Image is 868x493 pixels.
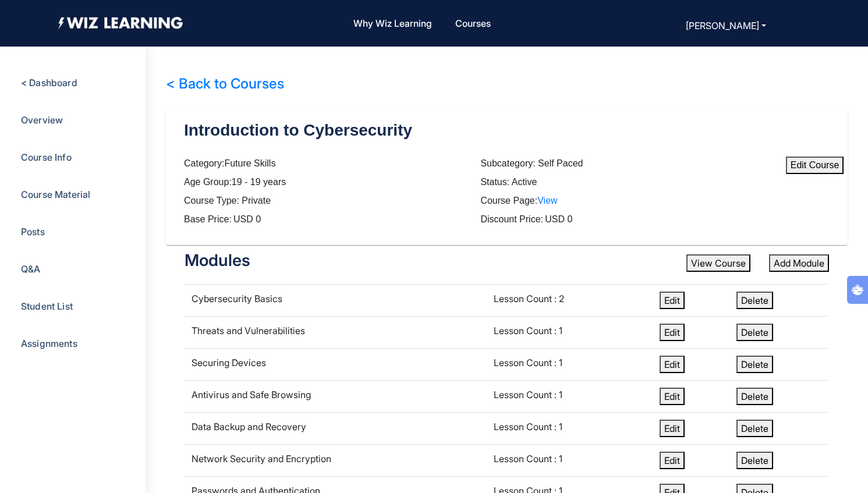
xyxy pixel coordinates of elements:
td: Lesson Count : 1 [487,381,653,413]
span: Student List [21,300,73,312]
td: Securing Devices [185,349,487,381]
button: Delete [736,292,773,309]
button: Edit [660,292,685,309]
span: Posts [21,226,45,237]
h3: Modules [166,251,250,271]
td: Network Security and Encryption [185,445,487,477]
button: Delete [736,452,773,469]
button: Add Module [769,254,829,272]
button: Delete [736,324,773,341]
button: Overview [17,114,66,126]
a: Why Wiz Learning [349,11,437,36]
button: Student List [17,300,76,313]
td: Lesson Count : 1 [487,349,653,381]
td: Lesson Count : 1 [487,413,653,445]
button: Assignments [17,338,81,350]
div: Subcategory: Self Paced [480,157,777,171]
button: Delete [736,420,773,437]
a: Courses [451,11,495,36]
td: Data Backup and Recovery [185,413,487,445]
td: Threats and Vulnerabilities [185,317,487,349]
div: Discount Price: [480,212,777,226]
div: Introduction to Cybersecurity [184,118,719,143]
td: Lesson Count : 1 [487,317,653,349]
button: Edit [660,324,685,341]
button: Posts [17,226,48,238]
button: Course Material [17,189,94,201]
td: Antivirus and Safe Browsing [185,381,487,413]
div: Course Type: Private [184,194,480,208]
button: Edit [660,452,685,469]
button: Edit [660,420,685,437]
td: Cybersecurity Basics [185,285,487,317]
button: Q&A [17,263,44,275]
span: USD 0 [233,214,261,224]
a: View [537,196,557,205]
span: Overview [21,114,63,126]
td: Lesson Count : 2 [487,285,653,317]
span: Assignments [21,338,77,349]
button: Delete [736,356,773,373]
button: Edit [660,388,685,405]
span: Course Info [21,151,72,163]
a: < Back to Courses [166,75,284,92]
span: Q&A [21,263,40,275]
span: Future Skills [224,158,275,168]
div: Status: Active [480,175,777,189]
button: View Course [686,254,750,272]
button: [PERSON_NAME] [682,17,770,34]
span: 19 - 19 years [232,177,286,187]
span: < Dashboard [21,77,77,88]
button: Course Info [17,151,75,164]
div: Course Page: [480,194,777,208]
button: Delete [736,388,773,405]
button: Edit Course [786,157,844,174]
div: Age Group: [184,175,480,189]
div: Base Price: [184,212,480,226]
span: Course Material [21,189,90,200]
span: USD 0 [545,214,572,224]
button: < Dashboard [17,77,81,89]
div: Category: [184,157,480,171]
td: Lesson Count : 1 [487,445,653,477]
button: Edit [660,356,685,373]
